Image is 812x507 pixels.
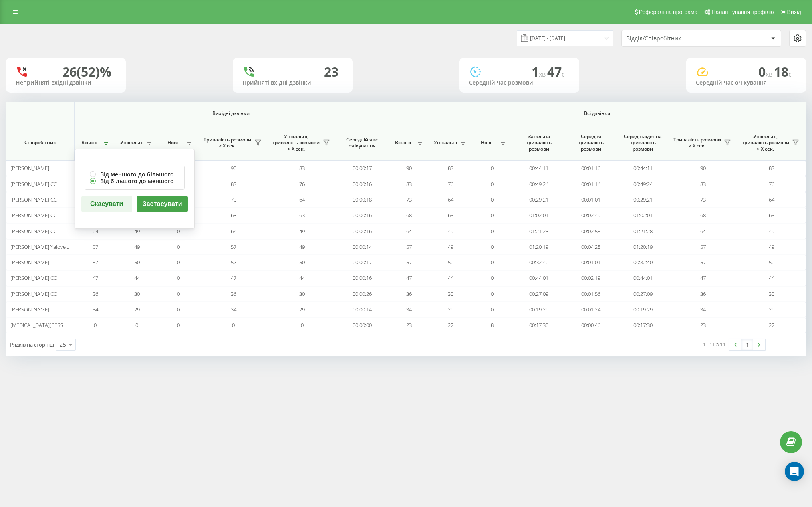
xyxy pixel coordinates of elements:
div: Відділ/Співробітник [626,35,722,42]
span: Загальна тривалість розмови [519,133,559,152]
span: 49 [769,228,774,235]
td: 00:01:14 [565,176,617,192]
span: Середньоденна тривалість розмови [623,133,663,152]
span: 49 [134,243,140,250]
span: Унікальні [120,139,143,146]
span: 57 [93,259,98,266]
td: 00:02:55 [565,223,617,239]
span: 64 [406,228,412,235]
td: 00:27:09 [513,286,565,302]
span: 0 [177,306,180,313]
span: 0 [135,321,138,329]
span: 0 [177,274,180,281]
span: Середній час очікування [343,137,382,149]
div: Середній час очікування [696,79,796,86]
span: 0 [491,228,494,235]
td: 00:19:29 [617,302,669,317]
div: 23 [324,64,338,79]
td: 00:04:28 [565,239,617,255]
span: 63 [299,212,305,219]
span: хв [539,70,547,79]
td: 00:44:11 [513,160,565,176]
span: 49 [448,228,453,235]
span: 76 [769,180,774,188]
span: 0 [491,164,494,172]
span: 50 [299,259,305,266]
span: 63 [769,212,774,219]
span: 68 [231,212,236,219]
span: 18 [774,63,792,80]
span: 83 [231,180,236,188]
span: Всі дзвінки [413,110,781,117]
span: 47 [231,274,236,281]
td: 00:01:16 [565,160,617,176]
td: 00:00:18 [336,192,388,208]
span: 49 [448,243,453,250]
span: [PERSON_NAME] CC [10,290,57,297]
span: 0 [491,212,494,219]
span: 90 [406,164,412,172]
span: Унікальні [434,139,457,146]
button: Скасувати [81,196,132,212]
div: Прийняті вхідні дзвінки [242,79,343,86]
span: [PERSON_NAME] CC [10,212,57,219]
td: 01:20:19 [617,239,669,255]
span: 34 [231,306,236,313]
span: 0 [177,321,180,329]
span: 50 [769,259,774,266]
td: 00:00:16 [336,208,388,223]
span: 22 [769,321,774,329]
span: 22 [448,321,453,329]
button: Застосувати [137,196,188,212]
td: 00:00:17 [336,255,388,270]
td: 00:27:09 [617,286,669,302]
span: [PERSON_NAME] CC [10,228,57,235]
span: 0 [94,321,97,329]
span: Всього [79,139,100,146]
span: 76 [448,180,453,188]
span: 64 [448,196,453,203]
span: Співробітник [13,139,68,146]
span: 49 [769,243,774,250]
span: c [562,70,565,79]
span: 0 [301,321,304,329]
span: 49 [299,243,305,250]
span: 8 [491,321,494,329]
span: 64 [299,196,305,203]
span: 1 [532,63,547,80]
div: 1 - 11 з 11 [703,340,725,348]
span: 73 [231,196,236,203]
span: 0 [491,306,494,313]
td: 00:01:01 [565,192,617,208]
span: 49 [299,228,305,235]
span: 57 [700,243,706,250]
span: [PERSON_NAME] [10,306,49,313]
span: 49 [134,228,140,235]
span: [PERSON_NAME] CC [10,274,57,281]
span: 50 [448,259,453,266]
span: Нові [475,139,497,146]
div: Середній час розмови [469,79,570,86]
span: 47 [547,63,565,80]
span: 36 [93,290,98,297]
span: Вихідні дзвінки [94,110,369,117]
label: Від більшого до меншого [90,178,179,184]
span: 64 [700,228,706,235]
span: 0 [232,321,235,329]
span: 34 [406,306,412,313]
div: 25 [60,341,66,349]
span: 57 [231,243,236,250]
td: 00:00:14 [336,302,388,317]
span: 83 [700,180,706,188]
td: 00:17:30 [617,317,669,333]
span: [PERSON_NAME] [10,259,49,266]
span: 29 [299,306,305,313]
span: 30 [769,290,774,297]
td: 00:49:24 [617,176,669,192]
td: 00:32:40 [513,255,565,270]
span: 0 [758,63,774,80]
span: Унікальні, тривалість розмови > Х сек. [741,133,790,152]
span: 90 [231,164,236,172]
td: 01:20:19 [513,239,565,255]
td: 01:02:01 [617,208,669,223]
